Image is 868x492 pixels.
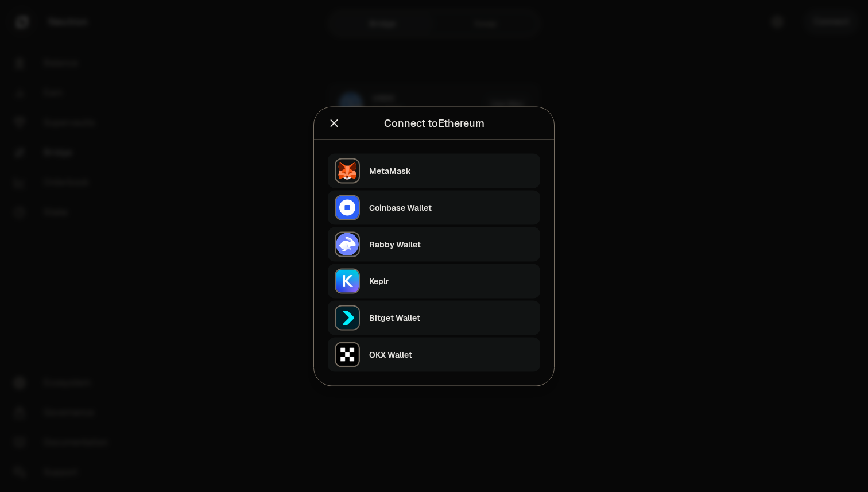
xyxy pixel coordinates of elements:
[384,115,485,131] div: Connect to Ethereum
[335,268,360,293] img: Keplr
[369,348,533,360] div: OKX Wallet
[328,227,540,261] button: Rabby WalletRabby Wallet
[328,115,340,131] button: Close
[369,275,533,286] div: Keplr
[369,238,533,250] div: Rabby Wallet
[328,190,540,224] button: Coinbase WalletCoinbase Wallet
[328,300,540,335] button: Bitget WalletBitget Wallet
[335,305,360,330] img: Bitget Wallet
[328,153,540,188] button: MetaMaskMetaMask
[328,264,540,298] button: KeplrKeplr
[335,158,360,183] img: MetaMask
[328,337,540,371] button: OKX WalletOKX Wallet
[369,165,533,176] div: MetaMask
[369,202,533,213] div: Coinbase Wallet
[335,342,360,367] img: OKX Wallet
[335,231,360,257] img: Rabby Wallet
[335,195,360,220] img: Coinbase Wallet
[369,312,533,323] div: Bitget Wallet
